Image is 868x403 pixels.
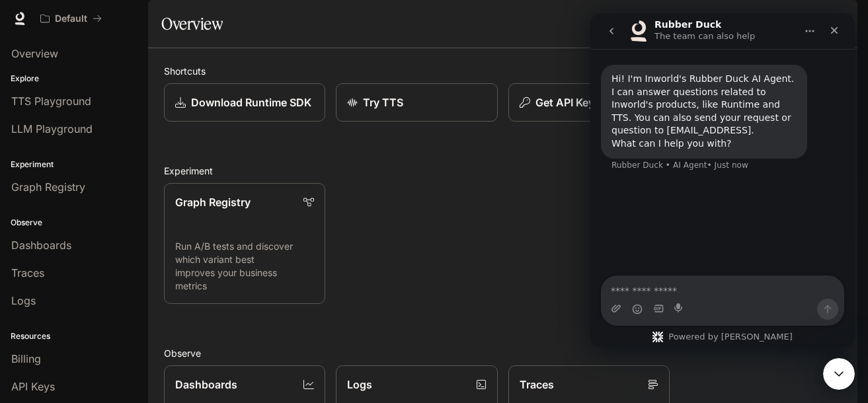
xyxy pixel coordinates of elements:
p: Run A/B tests and discover which variant best improves your business metrics [175,240,314,293]
p: Graph Registry [175,194,251,210]
h2: Observe [164,346,842,360]
h2: Shortcuts [164,64,842,78]
h1: Overview [161,11,223,37]
a: Graph RegistryRun A/B tests and discover which variant best improves your business metrics [164,183,325,304]
p: Default [55,13,87,24]
p: Get API Key [535,94,594,110]
a: Download Runtime SDK [164,83,325,122]
p: Logs [347,377,372,392]
p: Download Runtime SDK [191,94,311,110]
button: Get API Key [508,83,670,122]
iframe: Intercom live chat [823,358,855,390]
p: Traces [520,377,554,392]
p: Dashboards [175,377,237,392]
a: Try TTS [336,83,497,122]
iframe: Intercom live chat [590,13,855,348]
h2: Experiment [164,164,842,178]
p: Try TTS [363,94,403,110]
button: All workspaces [34,5,108,32]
